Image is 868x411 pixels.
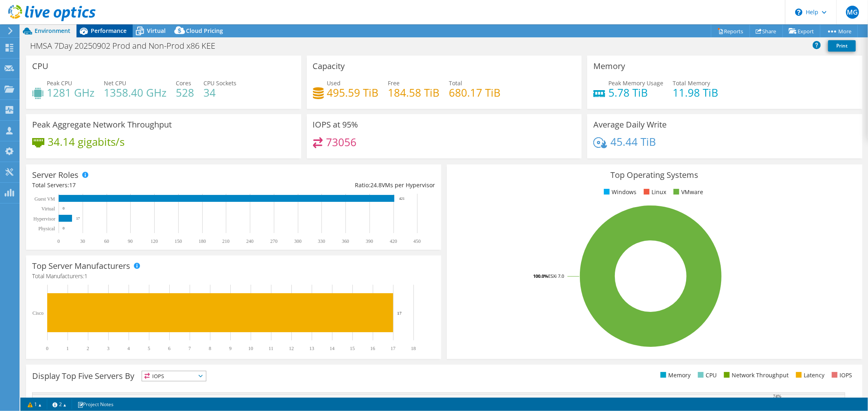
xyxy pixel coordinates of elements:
text: 12 [289,346,294,351]
span: 17 [69,181,76,189]
li: Latency [794,371,824,380]
text: 180 [199,238,206,244]
text: 10 [248,346,253,351]
h3: Top Server Manufacturers [32,262,130,270]
text: 90 [128,238,133,244]
a: Export [783,25,820,37]
span: Virtual [147,27,166,35]
text: 420 [390,238,397,244]
span: Cloud Pricing [186,27,223,35]
h3: Peak Aggregate Network Throughput [32,120,172,129]
text: 4 [127,346,130,351]
text: 17 [391,346,396,351]
h3: CPU [32,62,48,71]
a: Project Notes [72,399,119,409]
li: IOPS [830,371,852,380]
h3: Memory [593,62,625,71]
text: 6 [168,346,171,351]
li: CPU [696,371,717,380]
span: 24.8 [370,181,382,189]
text: 17 [76,216,80,221]
text: Guest VM [35,196,55,202]
text: 74% [773,394,781,398]
text: 11 [269,346,273,351]
text: 7 [188,346,191,351]
div: Ratio: VMs per Hypervisor [234,181,435,190]
h3: Top Operating Systems [453,171,856,180]
span: Total Memory [673,79,710,87]
text: 18 [411,346,416,351]
text: 13 [309,346,314,351]
h4: 34.14 gigabits/s [48,137,125,146]
text: 240 [246,238,254,244]
text: 14 [330,346,335,351]
a: Share [750,25,783,37]
span: Peak Memory Usage [608,79,663,87]
a: Print [828,40,856,52]
h4: 11.98 TiB [673,88,718,97]
a: 2 [47,399,72,409]
text: 70% [793,397,801,402]
text: Virtual [42,206,55,212]
h4: 495.59 TiB [327,88,379,97]
text: 60 [104,238,109,244]
text: 0 [46,346,48,351]
tspan: 100.0% [533,273,548,279]
h3: Server Roles [32,171,79,180]
span: Net CPU [104,79,126,87]
h4: 184.58 TiB [388,88,440,97]
h4: 73056 [326,138,356,147]
h4: 34 [203,88,236,97]
span: Peak CPU [47,79,72,87]
h4: Total Manufacturers: [32,272,435,281]
h4: 1281 GHz [47,88,94,97]
text: 5 [148,346,150,351]
text: 390 [366,238,373,244]
h3: Capacity [313,62,345,71]
span: 1 [84,272,87,280]
text: 421 [399,197,405,201]
span: Cores [176,79,191,87]
text: 210 [222,238,230,244]
text: 1 [66,346,69,351]
a: More [820,25,858,37]
text: 330 [318,238,325,244]
text: 8 [209,346,211,351]
h3: Average Daily Write [593,120,667,129]
li: Windows [602,188,636,197]
text: 120 [151,238,158,244]
text: 3 [107,346,109,351]
li: Network Throughput [722,371,789,380]
span: Used [327,79,341,87]
h4: 1358.40 GHz [104,88,166,97]
span: IOPS [142,371,206,381]
span: Free [388,79,400,87]
text: 300 [294,238,302,244]
li: Memory [658,371,691,380]
text: Physical [38,226,55,231]
h4: 528 [176,88,194,97]
text: 30 [80,238,85,244]
tspan: ESXi 7.0 [548,273,564,279]
span: CPU Sockets [203,79,236,87]
text: 0 [57,238,60,244]
svg: \n [795,9,802,16]
span: Environment [35,27,70,35]
span: Total [449,79,463,87]
a: 1 [22,399,47,409]
h4: 680.17 TiB [449,88,501,97]
text: 150 [175,238,182,244]
text: 16 [370,346,375,351]
text: 270 [270,238,278,244]
text: Cisco [33,310,44,316]
text: 15 [350,346,355,351]
text: 450 [413,238,421,244]
text: 360 [342,238,349,244]
text: 0 [63,226,65,230]
span: MG [846,6,859,19]
h3: IOPS at 95% [313,120,359,129]
text: 17 [397,311,402,316]
a: Reports [711,25,750,37]
text: 0 [63,206,65,210]
h4: 45.44 TiB [610,137,656,146]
